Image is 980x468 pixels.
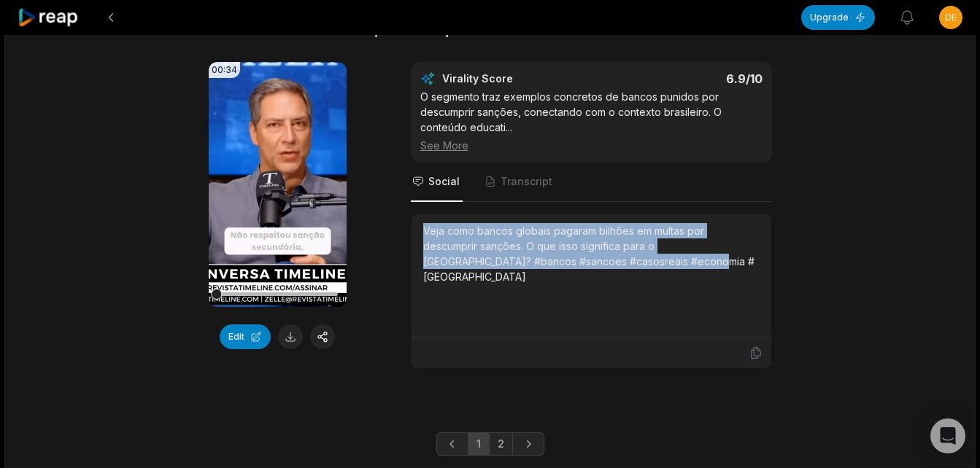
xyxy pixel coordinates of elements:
div: See More [420,138,763,153]
span: Social [428,174,460,189]
div: Virality Score [442,71,599,86]
a: Page 1 is your current page [468,432,490,456]
div: 6.9 /10 [606,71,763,86]
div: Open Intercom Messenger [930,418,965,453]
button: Upgrade [801,5,875,30]
button: Edit [220,324,271,349]
nav: Tabs [411,163,772,202]
span: Transcript [501,174,552,189]
ul: Pagination [436,432,544,456]
video: Your browser does not support mp4 format. [209,62,347,307]
a: Next page [512,432,544,456]
a: Previous page [436,432,468,456]
div: O segmento traz exemplos concretos de bancos punidos por descumprir sanções, conectando com o con... [420,89,763,153]
div: Veja como bancos globais pagaram bilhões em multas por descumprir sanções. O que isso significa p... [423,223,760,284]
a: Page 2 [489,432,513,456]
